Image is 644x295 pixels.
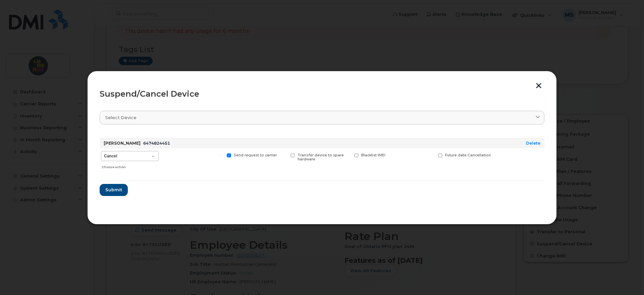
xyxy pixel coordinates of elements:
input: Send request to carrier [219,153,222,157]
span: Blacklist IMEI [361,153,385,157]
span: Future date Cancellation [445,153,491,157]
span: Submit [105,187,122,193]
input: Blacklist IMEI [346,153,350,157]
a: Delete [526,141,540,146]
strong: [PERSON_NAME] [104,141,141,146]
button: Submit [100,184,128,196]
span: Transfer device to spare hardware [298,153,344,162]
a: Select device [100,111,544,125]
span: Select device [105,114,137,121]
span: Send request to carrier [234,153,277,157]
input: Transfer device to spare hardware [282,153,286,157]
span: 6474824451 [143,141,170,146]
div: Suspend/Cancel Device [100,90,544,98]
div: Choose action [102,162,159,170]
input: Future date Cancellation [430,153,433,157]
